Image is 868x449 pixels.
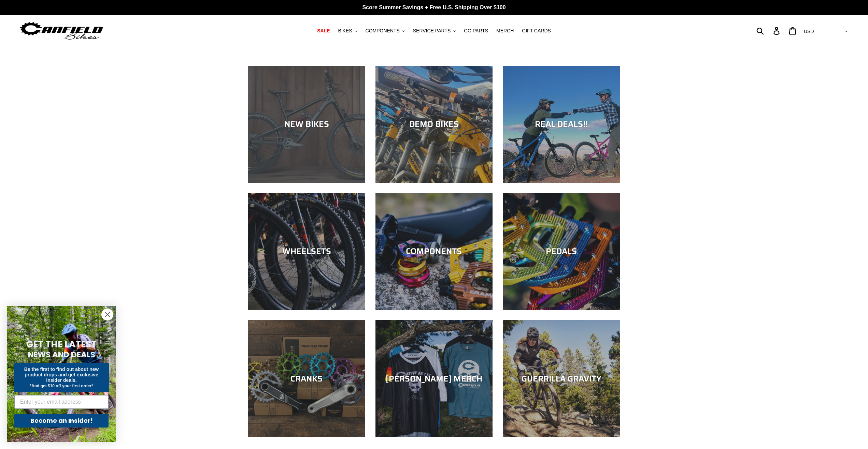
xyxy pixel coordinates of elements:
a: CRANKS [248,320,365,437]
a: [PERSON_NAME] MERCH [375,320,493,437]
span: SERVICE PARTS [413,28,451,34]
button: BIKES [335,26,360,35]
a: GG PARTS [460,26,492,35]
a: NEW BIKES [248,66,365,183]
span: COMPONENTS [366,28,400,34]
a: COMPONENTS [375,193,493,310]
a: WHEELSETS [248,193,365,310]
div: COMPONENTS [375,246,493,256]
span: GG PARTS [464,28,488,34]
span: MERCH [496,28,514,34]
div: DEMO BIKES [375,119,493,129]
input: Enter your email address [14,395,109,409]
span: GIFT CARDS [522,28,551,34]
div: [PERSON_NAME] MERCH [375,374,493,384]
div: PEDALS [503,246,620,256]
div: REAL DEALS!! [503,119,620,129]
button: SERVICE PARTS [410,26,459,35]
div: WHEELSETS [248,246,365,256]
a: REAL DEALS!! [503,66,620,183]
span: SALE [317,28,330,34]
a: MERCH [493,26,517,35]
a: SALE [314,26,333,35]
a: PEDALS [503,193,620,310]
button: COMPONENTS [362,26,408,35]
span: *And get $10 off your first order* [30,384,93,388]
a: GUERRILLA GRAVITY [503,320,620,437]
img: Canfield Bikes [19,20,104,42]
button: Become an Insider! [14,414,109,428]
span: GET THE LATEST [26,338,97,350]
div: CRANKS [248,374,365,384]
button: Close dialog [101,309,113,320]
span: Be the first to find out about new product drops and get exclusive insider deals. [24,366,99,383]
div: GUERRILLA GRAVITY [503,374,620,384]
span: BIKES [338,28,352,34]
div: NEW BIKES [248,119,365,129]
a: GIFT CARDS [518,26,554,35]
input: Search [760,23,778,38]
span: NEWS AND DEALS [28,349,95,360]
a: DEMO BIKES [375,66,493,183]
